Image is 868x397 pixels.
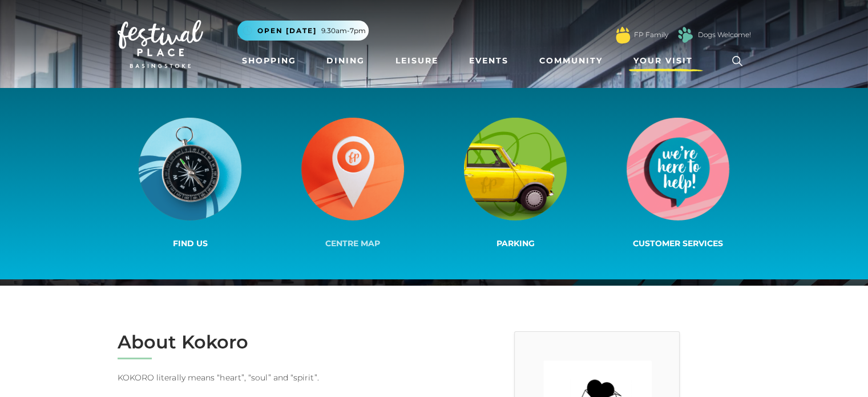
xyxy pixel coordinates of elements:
span: Centre Map [325,238,380,248]
a: Customer Services [597,115,760,252]
a: FP Family [634,30,668,40]
a: Centre Map [272,115,434,252]
a: Events [465,50,513,71]
a: Community [535,50,607,71]
span: Open [DATE] [257,26,317,36]
h2: About Kokoro [118,331,426,353]
span: Find us [173,238,208,248]
span: Parking [496,238,535,248]
img: Festival Place Logo [118,20,203,68]
p: KOKORO literally means “heart”, “soul” and “spirit”. [118,371,426,384]
a: Your Visit [629,50,703,71]
a: Parking [434,115,597,252]
span: Customer Services [633,238,723,248]
span: Your Visit [633,55,693,67]
span: 9.30am-7pm [321,26,366,36]
a: Dogs Welcome! [698,30,751,40]
a: Dining [322,50,369,71]
button: Open [DATE] 9.30am-7pm [237,21,369,41]
a: Find us [109,115,272,252]
a: Shopping [237,50,301,71]
a: Leisure [391,50,443,71]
